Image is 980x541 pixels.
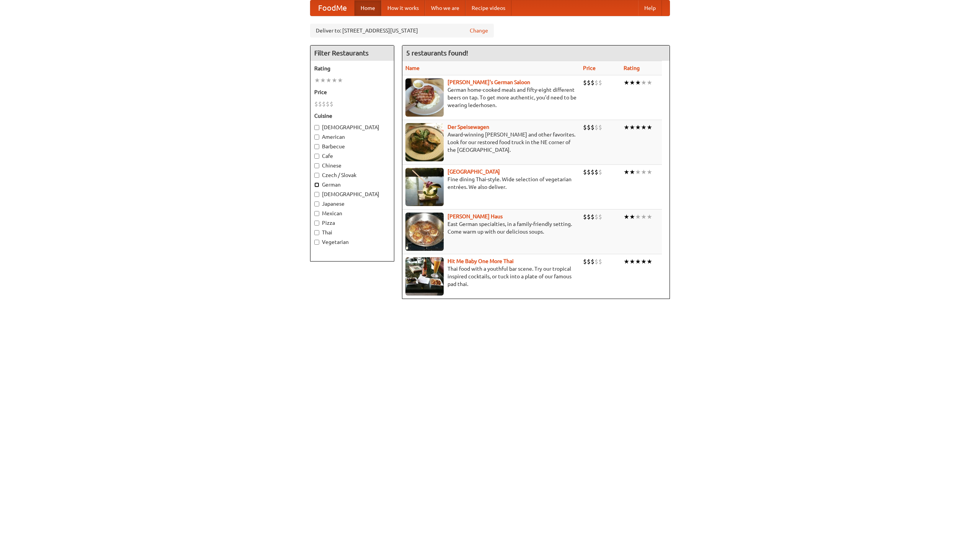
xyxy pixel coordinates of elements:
a: Price [583,65,596,71]
input: Pizza [314,221,319,226]
input: Chinese [314,163,319,168]
label: American [314,133,390,141]
li: $ [583,257,587,266]
li: $ [583,168,587,176]
li: ★ [647,257,652,266]
a: [PERSON_NAME] Haus [448,213,503,219]
li: $ [587,213,591,221]
li: $ [587,168,591,176]
li: ★ [641,213,647,221]
a: How it works [381,0,425,16]
label: Czech / Slovak [314,171,390,179]
li: ★ [629,123,635,132]
label: Thai [314,229,390,236]
p: Thai food with a youthful bar scene. Try our tropical inspired cocktails, or tuck into a plate of... [405,265,577,288]
li: ★ [635,257,641,266]
input: [DEMOGRAPHIC_DATA] [314,192,319,197]
li: $ [598,78,602,87]
li: $ [598,168,602,176]
input: Czech / Slovak [314,173,319,178]
h5: Rating [314,65,390,72]
a: Help [638,0,662,16]
label: Mexican [314,210,390,217]
a: [GEOGRAPHIC_DATA] [448,169,500,175]
li: $ [595,213,598,221]
li: ★ [624,213,629,221]
input: Cafe [314,154,319,159]
li: ★ [624,257,629,266]
input: German [314,182,319,187]
li: ★ [635,123,641,132]
li: $ [326,100,330,108]
li: ★ [332,76,337,84]
li: ★ [647,168,652,176]
li: ★ [641,168,647,176]
li: $ [591,168,595,176]
li: ★ [641,257,647,266]
li: $ [591,213,595,221]
label: [DEMOGRAPHIC_DATA] [314,123,390,131]
div: Deliver to: [STREET_ADDRESS][US_STATE] [310,24,494,37]
img: kohlhaus.jpg [405,213,444,251]
li: $ [314,100,318,108]
li: $ [598,257,602,266]
label: German [314,181,390,188]
p: Award-winning [PERSON_NAME] and other favorites. Look for our restored food truck in the NE corne... [405,131,577,154]
li: $ [598,123,602,132]
li: ★ [624,78,629,87]
label: Pizza [314,219,390,227]
label: Vegetarian [314,238,390,246]
img: babythai.jpg [405,257,444,296]
li: ★ [624,123,629,132]
li: $ [595,168,598,176]
li: $ [322,100,326,108]
a: Recipe videos [465,0,511,16]
li: ★ [314,76,320,84]
li: $ [318,100,322,108]
ng-pluralize: 5 restaurants found! [406,49,468,57]
li: ★ [629,257,635,266]
label: Japanese [314,200,390,208]
label: Chinese [314,162,390,169]
a: Home [354,0,381,16]
input: Mexican [314,211,319,216]
img: satay.jpg [405,168,444,206]
b: [PERSON_NAME]'s German Saloon [448,79,530,85]
label: Barbecue [314,143,390,150]
li: ★ [647,213,652,221]
li: $ [595,123,598,132]
li: $ [583,78,587,87]
input: Barbecue [314,144,319,149]
input: American [314,135,319,140]
h5: Cuisine [314,112,390,120]
li: $ [330,100,333,108]
li: ★ [337,76,343,84]
input: Vegetarian [314,240,319,245]
li: ★ [629,213,635,221]
li: ★ [647,78,652,87]
li: $ [583,213,587,221]
li: $ [583,123,587,132]
p: German home-cooked meals and fifty-eight different beers on tap. To get more authentic, you'd nee... [405,86,577,109]
li: $ [591,123,595,132]
p: East German specialties, in a family-friendly setting. Come warm up with our delicious soups. [405,220,577,236]
a: Der Speisewagen [448,124,489,130]
li: ★ [647,123,652,132]
li: ★ [629,168,635,176]
input: Japanese [314,201,319,206]
li: $ [591,78,595,87]
li: ★ [320,76,326,84]
li: ★ [635,213,641,221]
input: Thai [314,230,319,235]
li: ★ [635,78,641,87]
p: Fine dining Thai-style. Wide selection of vegetarian entrées. We also deliver. [405,175,577,191]
li: $ [595,78,598,87]
a: Hit Me Baby One More Thai [448,258,514,264]
a: Who we are [425,0,465,16]
li: ★ [624,168,629,176]
li: $ [598,213,602,221]
li: $ [591,257,595,266]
